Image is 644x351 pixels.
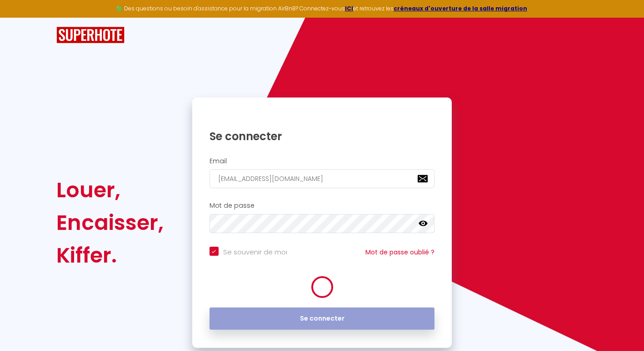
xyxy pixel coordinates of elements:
[56,27,125,44] img: SuperHote logo
[210,202,435,210] h2: Mot de passe
[56,174,164,206] div: Louer,
[365,248,434,257] a: Mot de passe oublié ?
[7,4,35,31] button: Ouvrir le widget de chat LiveChat
[394,5,527,12] a: créneaux d'ouverture de la salle migration
[56,239,164,272] div: Kiffer.
[210,157,435,165] h2: Email
[210,169,435,188] input: Ton Email
[210,129,435,143] h1: Se connecter
[210,307,435,330] button: Se connecter
[345,5,353,12] a: ICI
[56,206,164,239] div: Encaisser,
